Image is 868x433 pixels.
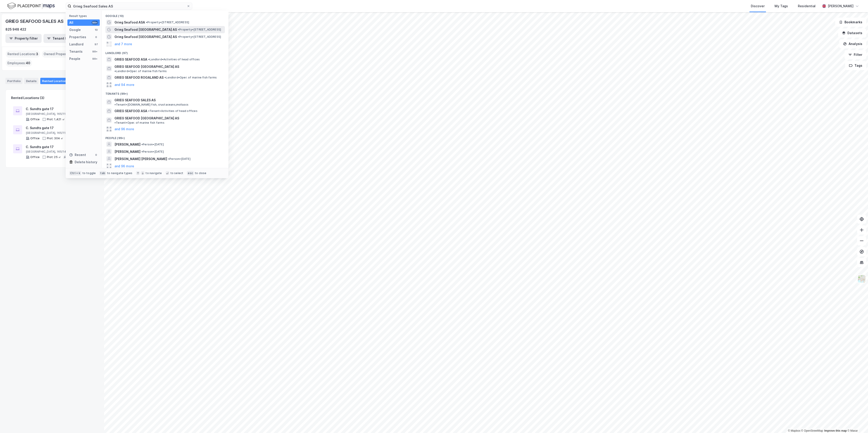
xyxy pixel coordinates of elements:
[114,20,145,25] span: Grieg Seafood ASA
[178,28,179,31] span: •
[102,11,228,19] div: Google (10)
[99,171,106,175] div: tab
[102,88,228,97] div: Tenants (99+)
[141,143,143,146] span: •
[94,35,98,39] div: 0
[47,137,63,140] div: Plot: 304 ㎡
[114,121,164,125] span: Tenant • Oper. of marine fish farms
[835,18,866,27] button: Bookmarks
[141,150,164,154] span: Person • [DATE]
[141,143,164,146] span: Person • [DATE]
[26,125,87,131] div: C. Sundts gate 17
[114,82,134,88] button: and 94 more
[824,429,847,432] a: Improve this map
[775,3,788,9] div: My Tags
[164,76,217,79] span: Landlord • Oper. of marine fish farms
[114,149,140,154] span: [PERSON_NAME]
[178,35,179,38] span: •
[107,171,132,175] div: to navigate types
[845,61,866,70] button: Tags
[47,155,61,159] div: Plot: 25 ㎡
[30,155,40,159] div: Office
[788,429,800,432] a: Mapbox
[75,159,97,165] div: Delete history
[94,43,98,46] div: 97
[5,78,22,84] div: Portfolio
[24,78,38,84] div: Details
[148,58,150,61] span: •
[114,64,179,69] span: GRIEG SEAFOOD [GEOGRAPHIC_DATA] AS
[69,152,86,158] div: Recent
[114,156,167,162] span: [PERSON_NAME] [PERSON_NAME]
[36,51,38,57] span: 3
[5,34,42,43] button: Property filter
[114,34,177,40] span: Grieg Seafood [GEOGRAPHIC_DATA] AS
[168,157,190,161] span: Person • [DATE]
[94,153,98,157] div: 0
[187,171,194,175] div: esc
[26,106,88,112] div: C. Sundts gate 17
[92,57,98,61] div: 99+
[92,50,98,53] div: 99+
[94,28,98,32] div: 10
[102,133,228,141] div: People (99+)
[69,34,86,40] div: Properties
[11,95,44,101] div: Rented Locations (3)
[168,157,169,161] span: •
[114,27,177,32] span: Grieg Seafood [GEOGRAPHIC_DATA] AS
[114,103,116,106] span: •
[43,34,77,43] button: Tenant filter
[40,78,76,84] div: Rented Locations
[114,41,132,47] button: and 7 more
[42,50,77,58] div: Owned Properties :
[114,75,164,80] span: GRIEG SEAFOOD ROGALAND AS
[838,28,866,38] button: Datasets
[845,411,868,433] iframe: Chat Widget
[114,97,156,103] span: GRIEG SEAFOOD SALES AS
[5,18,64,25] div: GRIEG SEAFOOD SALES AS
[26,150,84,154] div: [GEOGRAPHIC_DATA], 165/140
[30,118,40,121] div: Office
[114,116,179,121] span: GRIEG SEAFOOD [GEOGRAPHIC_DATA] AS
[114,103,189,106] span: Tenant • [DOMAIN_NAME] fish, crustaceans,molluscs
[69,171,81,175] div: Ctrl + k
[141,150,143,153] span: •
[178,28,221,31] span: Property • [STREET_ADDRESS]
[114,69,167,73] span: Landlord • Oper. of marine fish farms
[148,109,197,113] span: Tenant • Activities of head offices
[69,42,83,47] div: Landlord
[114,163,134,169] button: and 96 more
[26,131,87,135] div: [GEOGRAPHIC_DATA], 165/117
[801,429,823,432] a: OpenStreetMap
[146,21,189,24] span: Property • [STREET_ADDRESS]
[839,39,866,48] button: Analysis
[148,109,150,113] span: •
[69,27,81,33] div: Google
[69,20,73,25] div: All
[170,171,183,175] div: to select
[114,57,147,62] span: GRIEG SEAFOOD ASA
[26,144,84,150] div: C. Sundts gate 17
[844,50,866,59] button: Filter
[7,2,55,10] img: logo.f888ab2527a4732fd821a326f86c7f29.svg
[114,142,140,147] span: [PERSON_NAME]
[47,118,65,121] div: Plot: 1,421 ㎡
[102,48,228,56] div: Landlord (97)
[69,14,100,18] div: Result types
[71,3,187,9] input: Search by address, cadastre, landlords, tenants or people
[164,76,166,79] span: •
[114,121,116,124] span: •
[114,108,147,114] span: GRIEG SEAFOOD ASA
[828,3,854,9] div: [PERSON_NAME]
[26,112,88,116] div: [GEOGRAPHIC_DATA], 165/118
[26,60,30,66] span: 40
[69,56,80,62] div: People
[114,69,116,73] span: •
[6,50,40,58] div: Rented Locations :
[5,27,26,32] div: 825 948 422
[92,21,98,24] div: 99+
[30,137,40,140] div: Office
[148,58,200,61] span: Landlord • Activities of head offices
[195,171,207,175] div: to close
